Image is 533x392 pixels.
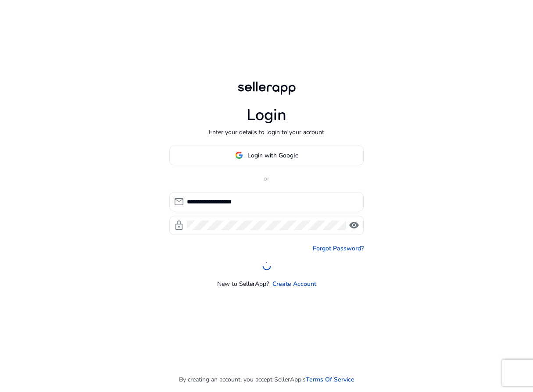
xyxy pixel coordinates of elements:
a: Forgot Password? [313,244,364,253]
span: Login with Google [247,151,298,160]
h1: Login [247,106,286,125]
img: google-logo.svg [235,151,243,159]
p: Enter your details to login to your account [209,128,324,137]
a: Create Account [272,279,316,289]
button: Login with Google [169,146,364,165]
span: lock [174,220,184,231]
p: New to SellerApp? [217,279,269,289]
span: mail [174,196,184,207]
p: or [169,174,364,183]
span: visibility [349,220,359,231]
a: Terms Of Service [306,375,354,384]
